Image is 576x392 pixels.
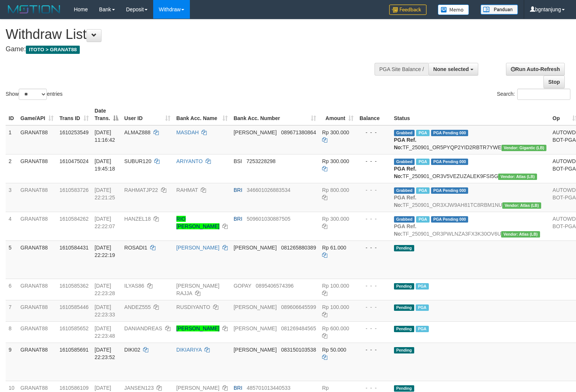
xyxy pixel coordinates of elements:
span: Marked by bgnjimi [416,304,429,311]
span: [DATE] 11:16:42 [95,129,115,143]
span: PGA Pending [431,187,469,194]
label: Search: [497,89,570,100]
h1: Withdraw List [6,27,376,42]
span: [DATE] 22:22:19 [95,245,115,258]
span: Copy 7253228298 to clipboard [246,158,276,164]
td: GRANAT88 [18,321,57,343]
div: PGA Site Balance / [375,63,428,76]
td: GRANAT88 [18,212,57,241]
span: Rp 300.000 [322,216,349,222]
span: RAHMATJP22 [124,187,158,193]
span: HANZEL18 [124,216,151,222]
span: Pending [394,245,414,251]
span: Rp 100.000 [322,283,349,289]
span: [PERSON_NAME] [234,347,277,353]
a: [PERSON_NAME] [176,245,219,251]
select: Showentries [19,89,47,100]
a: RUSDIYANTO [176,304,210,310]
th: User ID: activate to sort column ascending [121,104,173,125]
span: [PERSON_NAME] [234,245,277,251]
div: - - - [360,157,388,165]
th: Bank Acc. Number: activate to sort column ascending [231,104,319,125]
div: - - - [360,325,388,332]
span: ITOTO > GRANAT88 [26,46,80,54]
a: [PERSON_NAME] [176,325,219,331]
td: 8 [6,321,18,343]
b: PGA Ref. No: [394,137,416,150]
span: Marked by bgnrattana [416,130,429,136]
td: GRANAT88 [18,343,57,381]
img: Button%20Memo.svg [438,4,469,15]
b: PGA Ref. No: [394,223,416,237]
span: Rp 100.000 [322,304,349,310]
span: PGA Pending [431,159,469,165]
div: - - - [360,244,388,251]
span: Vendor URL: https://dashboard.q2checkout.com/secure [501,145,547,151]
span: 1610584431 [60,245,89,251]
td: 6 [6,279,18,300]
a: MASDAH [176,129,199,135]
span: Copy 089606645599 to clipboard [281,304,316,310]
a: DIKIARIYA [176,347,201,353]
span: DIKI02 [124,347,140,353]
span: 1610253549 [60,129,89,135]
span: Vendor URL: https://dashboard.q2checkout.com/secure [502,202,541,209]
span: Pending [394,347,414,353]
td: 2 [6,154,18,183]
span: Grabbed [394,130,415,136]
td: 7 [6,300,18,321]
span: 1610583726 [60,187,89,193]
span: BRI [234,216,242,222]
td: GRANAT88 [18,183,57,212]
div: - - - [360,186,388,194]
td: 5 [6,241,18,279]
div: - - - [360,384,388,392]
a: RAHMAT [176,187,198,193]
td: GRANAT88 [18,279,57,300]
span: [PERSON_NAME] [234,325,277,331]
span: Vendor URL: https://dashboard.q2checkout.com/secure [498,174,537,180]
span: 1610585652 [60,325,89,331]
span: Copy 0895406574396 to clipboard [256,283,294,289]
span: BRI [234,385,242,391]
td: 9 [6,343,18,381]
h4: Game: [6,46,376,53]
div: - - - [360,346,388,353]
td: TF_250901_OR5PYQP2YID2RBTR7YWE [391,125,550,154]
b: PGA Ref. No: [394,195,416,208]
span: Copy 081265880389 to clipboard [281,245,316,251]
span: None selected [433,66,469,72]
th: ID [6,104,18,125]
td: GRANAT88 [18,154,57,183]
th: Date Trans.: activate to sort column descending [92,104,121,125]
span: Rp 800.000 [322,187,349,193]
span: ALMAZ888 [124,129,151,135]
span: [DATE] 22:23:48 [95,325,115,339]
span: Marked by bgnzaza [416,159,429,165]
span: Vendor URL: https://dashboard.q2checkout.com/secure [501,231,540,238]
span: Copy 509601030887505 to clipboard [247,216,291,222]
span: Rp 50.000 [322,347,346,353]
th: Bank Acc. Name: activate to sort column ascending [173,104,231,125]
span: DANIANDREAS [124,325,162,331]
th: Amount: activate to sort column ascending [319,104,357,125]
span: [DATE] 22:22:07 [95,216,115,229]
span: [DATE] 22:21:25 [95,187,115,200]
span: Marked by bgnjimi [416,283,429,290]
span: [DATE] 22:23:52 [95,347,115,360]
span: [PERSON_NAME] [234,129,277,135]
th: Status [391,104,550,125]
span: Rp 600.000 [322,325,349,331]
td: 4 [6,212,18,241]
span: 1610585446 [60,304,89,310]
span: Grabbed [394,216,415,223]
span: [DATE] 19:45:18 [95,158,115,172]
span: 1610585362 [60,283,89,289]
span: GOPAY [234,283,251,289]
a: [PERSON_NAME] RAJJA [176,283,219,296]
span: Copy 346601026883534 to clipboard [247,187,291,193]
span: [DATE] 22:23:28 [95,283,115,296]
span: BRI [234,187,242,193]
span: Copy 081269484565 to clipboard [281,325,316,331]
img: Feedback.jpg [389,4,427,15]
